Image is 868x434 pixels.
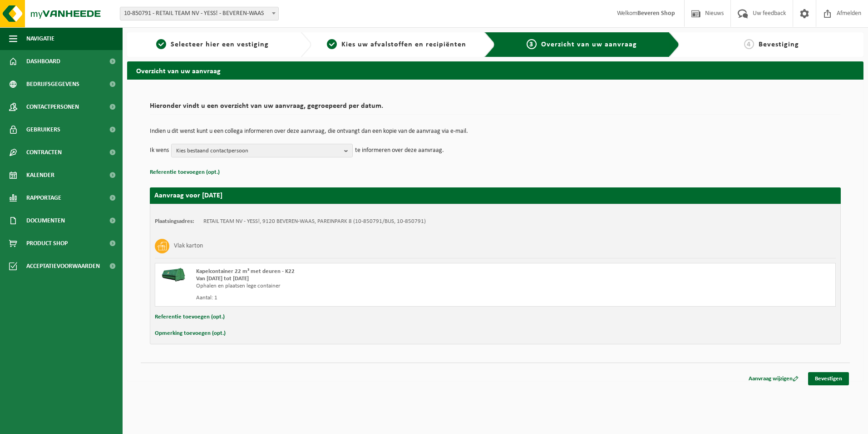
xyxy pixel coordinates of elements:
[132,39,293,50] a: 1Selecteer hier een vestiging
[759,41,799,48] span: Bevestiging
[527,39,537,49] span: 3
[156,39,166,49] span: 1
[150,167,220,178] button: Referentie toevoegen (opt.)
[155,218,194,224] strong: Plaatsingsadres:
[154,192,222,199] strong: Aanvraag voor [DATE]
[26,255,100,278] span: Acceptatievoorwaarden
[171,41,269,48] span: Selecteer hier een vestiging
[744,39,754,49] span: 4
[120,7,278,20] span: 10-850791 - RETAIL TEAM NV - YESS! - BEVEREN-WAAS
[808,372,849,385] a: Bevestigen
[26,118,60,141] span: Gebruikers
[341,41,466,48] span: Kies uw afvalstoffen en recipiënten
[120,7,279,20] span: 10-850791 - RETAIL TEAM NV - YESS! - BEVEREN-WAAS
[155,311,225,323] button: Referentie toevoegen (opt.)
[637,10,675,17] strong: Beveren Shop
[541,41,637,48] span: Overzicht van uw aanvraag
[26,141,62,164] span: Contracten
[155,328,226,339] button: Opmerking toevoegen (opt.)
[26,73,79,96] span: Bedrijfsgegevens
[196,283,532,290] div: Ophalen en plaatsen lege container
[160,268,187,282] img: HK-XK-22-GN-00.png
[26,187,61,209] span: Rapportage
[150,102,841,115] h2: Hieronder vindt u een overzicht van uw aanvraag, gegroepeerd per datum.
[26,164,54,187] span: Kalender
[26,50,60,73] span: Dashboard
[327,39,337,49] span: 2
[26,232,68,255] span: Product Shop
[355,144,444,157] p: te informeren over deze aanvraag.
[171,144,353,157] button: Kies bestaand contactpersoon
[196,276,249,282] strong: Van [DATE] tot [DATE]
[316,39,478,50] a: 2Kies uw afvalstoffen en recipiënten
[196,268,295,274] span: Kapelcontainer 22 m³ met deuren - K22
[26,27,54,50] span: Navigatie
[196,294,532,302] div: Aantal: 1
[26,209,65,232] span: Documenten
[203,218,426,225] td: RETAIL TEAM NV - YESS!, 9120 BEVEREN-WAAS, PAREINPARK 8 (10-850791/BUS, 10-850791)
[150,128,841,135] p: Indien u dit wenst kunt u een collega informeren over deze aanvraag, die ontvangt dan een kopie v...
[127,61,863,79] h2: Overzicht van uw aanvraag
[176,144,340,158] span: Kies bestaand contactpersoon
[174,239,203,253] h3: Vlak karton
[742,372,805,385] a: Aanvraag wijzigen
[150,144,169,157] p: Ik wens
[26,96,79,118] span: Contactpersonen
